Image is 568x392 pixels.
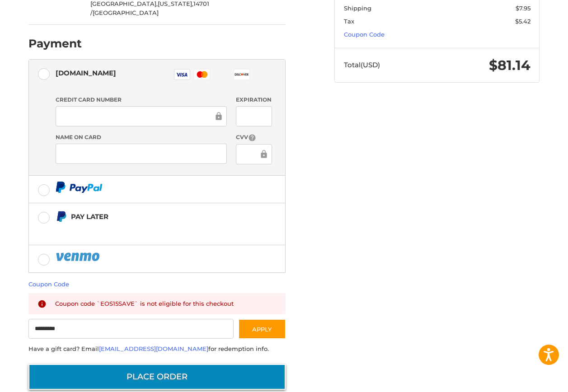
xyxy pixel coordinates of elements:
span: $81.14 [489,57,530,74]
span: Tax [344,18,354,25]
a: [EMAIL_ADDRESS][DOMAIN_NAME] [99,345,208,352]
div: Have a gift card? Email for redemption info. [28,345,286,354]
label: CVV [236,133,272,142]
span: $7.95 [516,5,530,12]
a: Coupon Code [344,31,385,38]
img: PayPal icon [56,182,103,193]
h2: Payment [28,37,82,51]
div: Coupon code `EOS15SAVE` is not eligible for this checkout [55,299,277,308]
label: Expiration [236,96,272,104]
iframe: PayPal Message 1 [56,226,244,234]
a: Coupon Code [28,280,69,288]
div: [DOMAIN_NAME] [56,65,116,80]
span: [GEOGRAPHIC_DATA] [93,9,159,16]
span: Total (USD) [344,61,380,69]
img: Pay Later icon [56,211,67,222]
div: Pay Later [71,209,244,224]
label: Name on Card [56,133,227,141]
button: Apply [238,319,286,339]
img: PayPal icon [56,251,102,262]
span: Shipping [344,5,371,12]
button: Place Order [28,364,286,390]
span: $5.42 [515,18,530,25]
label: Credit Card Number [56,96,227,104]
input: Gift Certificate or Coupon Code [28,319,234,339]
